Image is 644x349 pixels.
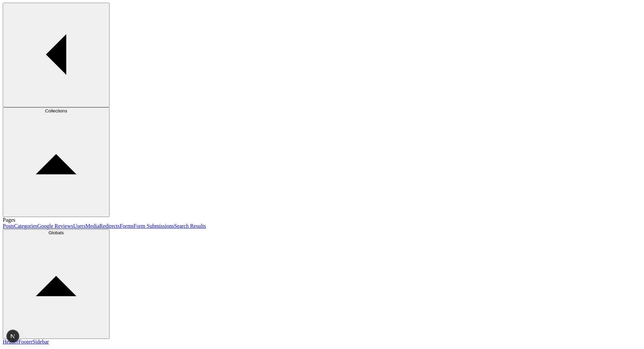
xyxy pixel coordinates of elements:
a: Redirects [99,223,120,229]
a: Posts [3,223,14,229]
button: Close Menu [3,3,110,107]
a: Search Results [174,223,206,229]
a: Google Reviews [37,223,73,229]
a: Users [73,223,85,229]
a: Form Submissions [134,223,174,229]
div: Globals [5,230,107,235]
div: Collections [5,108,107,113]
a: Categories [14,223,37,229]
a: Header [3,339,18,345]
a: Forms [120,223,134,229]
div: Collapse [5,4,107,106]
a: Footer [18,339,32,345]
button: Collections [3,107,110,217]
a: Sidebar [32,339,49,345]
span: Pages [3,217,15,223]
a: Media [86,223,99,229]
button: Globals [3,229,110,339]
